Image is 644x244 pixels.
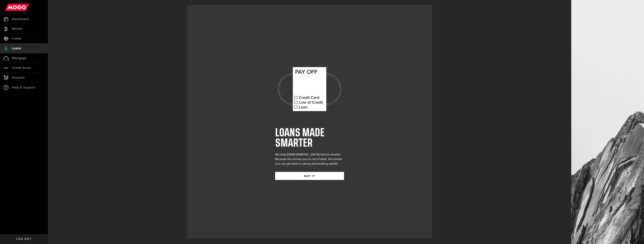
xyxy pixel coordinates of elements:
[275,172,344,180] button: GOT IT
[12,76,25,79] span: Account
[275,152,344,166] div: We help [DEMOGRAPHIC_DATA] borrow smarter. Because the sooner you’re out of debt, the sooner you ...
[275,128,344,149] h1: LOANS MADE SMARTER
[12,37,21,40] span: Invest
[16,238,31,240] span: Log out
[12,17,29,21] span: Dashboard
[12,66,31,70] span: Credit Score
[12,27,22,31] span: Bitcoin
[12,56,27,60] span: Mortgage
[12,47,21,50] span: Loans
[12,86,35,89] span: Help & Support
